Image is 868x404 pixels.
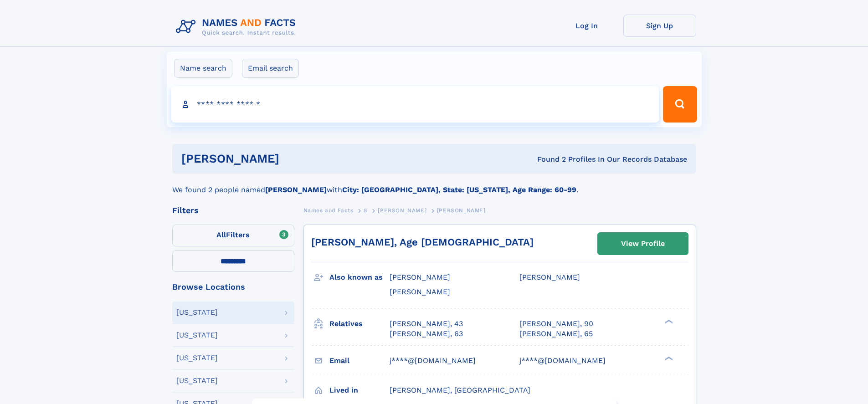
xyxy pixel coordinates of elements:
span: [PERSON_NAME] [437,207,486,214]
a: View Profile [598,233,688,255]
label: Name search [174,59,232,78]
span: S [364,207,368,214]
span: [PERSON_NAME], [GEOGRAPHIC_DATA] [390,386,530,394]
b: City: [GEOGRAPHIC_DATA], State: [US_STATE], Age Range: 60-99 [342,185,576,194]
div: ❯ [663,318,673,324]
h3: Also known as [329,270,390,285]
a: [PERSON_NAME], 43 [390,319,463,329]
h3: Email [329,353,390,368]
input: search input [171,86,659,123]
div: We found 2 people named with . [172,174,696,195]
a: [PERSON_NAME] [378,205,426,216]
a: [PERSON_NAME], Age [DEMOGRAPHIC_DATA] [311,236,534,248]
label: Filters [172,225,294,246]
h3: Lived in [329,383,390,398]
a: [PERSON_NAME], 90 [519,319,593,329]
img: Logo Names and Facts [172,15,303,39]
div: [US_STATE] [176,377,218,384]
div: View Profile [621,233,665,254]
a: [PERSON_NAME], 63 [390,329,463,339]
h3: Relatives [329,316,390,332]
b: [PERSON_NAME] [265,185,327,194]
span: [PERSON_NAME] [390,287,450,296]
div: Browse Locations [172,283,294,291]
span: All [216,230,226,239]
a: S [364,205,368,216]
div: Filters [172,206,294,215]
h1: [PERSON_NAME] [181,153,408,164]
label: Email search [242,59,299,78]
a: Sign Up [623,15,696,37]
span: [PERSON_NAME] [378,207,426,214]
div: [US_STATE] [176,309,218,316]
div: [US_STATE] [176,354,218,362]
a: Log In [550,15,623,37]
a: Names and Facts [303,205,354,216]
div: ❯ [663,355,673,361]
div: [US_STATE] [176,332,218,339]
span: [PERSON_NAME] [390,273,450,281]
a: [PERSON_NAME], 65 [519,329,593,339]
span: [PERSON_NAME] [519,273,580,281]
button: Search Button [663,86,697,123]
div: Found 2 Profiles In Our Records Database [408,154,687,164]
